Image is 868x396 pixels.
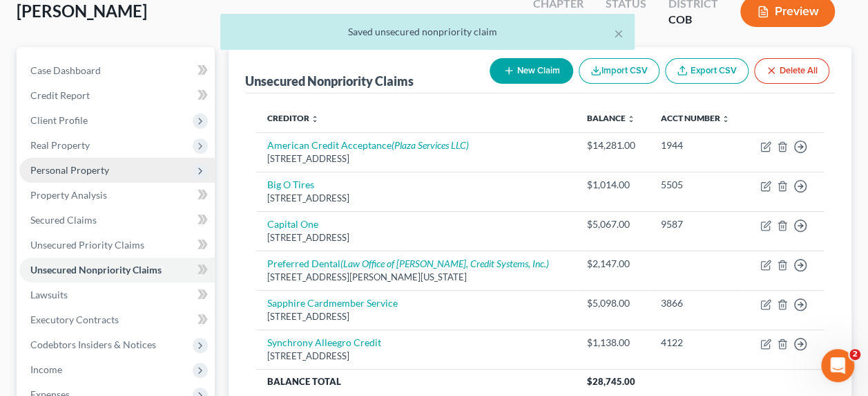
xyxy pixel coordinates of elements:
[627,115,635,123] i: unfold_more
[30,239,144,251] span: Unsecured Priority Claims
[30,363,62,375] span: Income
[267,297,398,309] a: Sapphire Cardmember Service
[587,138,639,152] div: $14,281.00
[392,139,469,151] i: (Plaza Services LLC)
[661,138,735,152] div: 1944
[665,58,749,84] a: Export CSV
[267,310,564,323] div: [STREET_ADDRESS]
[849,349,860,360] span: 2
[267,179,314,190] a: Big O Tires
[19,258,215,282] a: Unsecured Nonpriority Claims
[606,12,646,28] div: Lead
[267,113,319,123] a: Creditor unfold_more
[267,231,564,244] div: [STREET_ADDRESS]
[30,289,68,300] span: Lawsuits
[587,376,635,387] span: $28,745.00
[19,282,215,307] a: Lawsuits
[19,83,215,108] a: Credit Report
[267,139,469,151] a: American Credit Acceptance(Plaza Services LLC)
[30,314,119,325] span: Executory Contracts
[668,12,718,28] div: COB
[661,296,735,310] div: 3866
[661,217,735,231] div: 9587
[267,152,564,165] div: [STREET_ADDRESS]
[30,114,88,126] span: Client Profile
[574,12,580,26] span: 7
[267,218,318,230] a: Capital One
[587,178,639,192] div: $1,014.00
[30,164,109,176] span: Personal Property
[267,271,564,284] div: [STREET_ADDRESS][PERSON_NAME][US_STATE]
[30,264,162,276] span: Unsecured Nonpriority Claims
[30,89,90,101] span: Credit Report
[821,349,854,382] iframe: Intercom live chat
[19,208,215,233] a: Secured Claims
[587,217,639,231] div: $5,067.00
[661,113,730,123] a: Acct Number unfold_more
[245,73,414,89] div: Unsecured Nonpriority Claims
[587,257,639,271] div: $2,147.00
[579,58,659,84] button: Import CSV
[30,189,107,201] span: Property Analysis
[30,339,156,350] span: Codebtors Insiders & Notices
[17,1,147,21] span: [PERSON_NAME]
[30,64,101,76] span: Case Dashboard
[19,183,215,208] a: Property Analysis
[267,192,564,205] div: [STREET_ADDRESS]
[30,139,90,151] span: Real Property
[661,178,735,192] div: 5505
[614,25,624,42] button: ×
[19,233,215,258] a: Unsecured Priority Claims
[30,214,97,226] span: Secured Claims
[587,296,639,310] div: $5,098.00
[19,58,215,83] a: Case Dashboard
[587,113,635,123] a: Balance unfold_more
[661,336,735,350] div: 4122
[311,115,319,123] i: unfold_more
[256,369,575,394] th: Balance Total
[340,258,549,269] i: (Law Office of [PERSON_NAME], Credit Systems, Inc.)
[267,336,381,348] a: Synchrony Alleegro Credit
[19,307,215,332] a: Executory Contracts
[267,350,564,363] div: [STREET_ADDRESS]
[231,25,624,39] div: Saved unsecured nonpriority claim
[722,115,730,123] i: unfold_more
[533,12,584,28] div: Chapter
[587,336,639,350] div: $1,138.00
[490,58,573,84] button: New Claim
[754,58,829,84] button: Delete All
[267,258,549,269] a: Preferred Dental(Law Office of [PERSON_NAME], Credit Systems, Inc.)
